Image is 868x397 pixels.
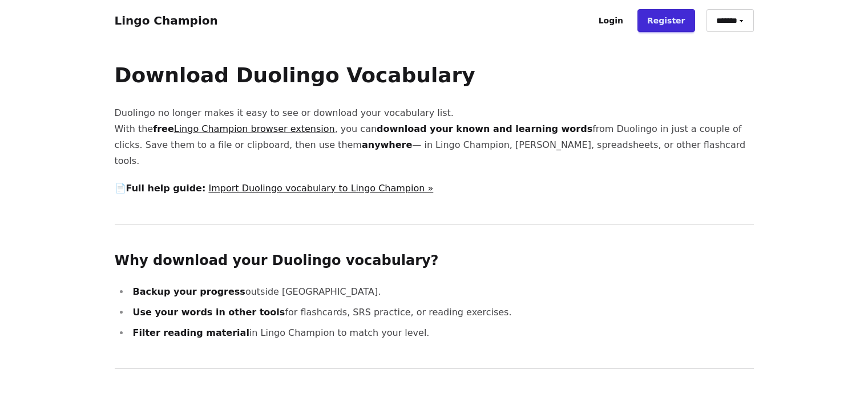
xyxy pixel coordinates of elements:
strong: Full help guide: [126,183,206,194]
a: Import Duolingo vocabulary to Lingo Champion » [208,183,433,194]
strong: Use your words in other tools [133,307,285,318]
h2: Why download your Duolingo vocabulary? [115,252,754,270]
h1: Download Duolingo Vocabulary [115,64,754,87]
strong: free [153,123,335,134]
li: in Lingo Champion to match your level. [130,325,754,341]
p: 📄 [115,181,754,197]
strong: anywhere [362,139,412,150]
strong: download your known and learning words [377,123,592,134]
strong: Backup your progress [133,286,245,297]
strong: Filter reading material [133,327,249,338]
p: Duolingo no longer makes it easy to see or download your vocabulary list. With the , you can from... [115,105,754,169]
li: for flashcards, SRS practice, or reading exercises. [130,304,754,320]
a: Register [637,9,695,32]
li: outside [GEOGRAPHIC_DATA]. [130,284,754,300]
a: Lingo Champion browser extension [174,123,335,134]
a: Lingo Champion [115,14,218,27]
a: Login [589,9,633,32]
